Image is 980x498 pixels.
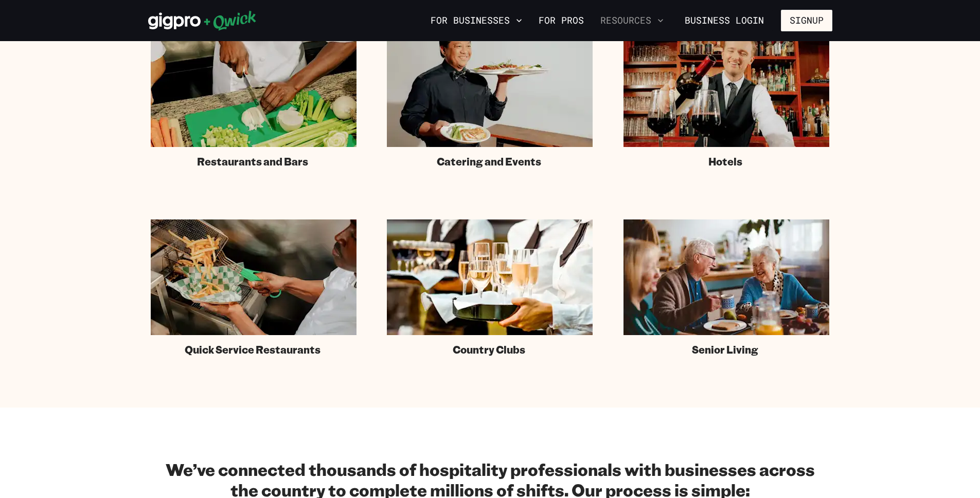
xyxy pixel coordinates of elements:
button: Resources [596,12,668,29]
a: Hotels [623,31,829,168]
a: Country Clubs [387,219,593,356]
button: Signup [781,10,832,31]
img: Hotel staff serving at bar [623,31,829,147]
span: Senior Living [692,343,758,356]
span: Hotels [708,155,742,168]
span: Country Clubs [453,343,525,356]
button: For Businesses [426,12,526,29]
img: Chef in kitchen [151,31,357,147]
span: Catering and Events [437,155,541,168]
img: Server bringing food to a retirement community member [623,219,829,335]
img: Country club catered event [387,219,593,335]
a: Quick Service Restaurants [151,219,357,356]
a: Catering and Events [387,31,593,168]
a: Business Login [676,10,773,31]
span: Quick Service Restaurants [185,343,320,356]
img: Fast food fry station [151,219,357,335]
img: Catering staff carrying dishes. [387,31,593,147]
a: Senior Living [623,219,829,356]
a: For Pros [534,12,588,29]
a: Restaurants and Bars [151,31,357,168]
span: Restaurants and Bars [197,155,308,168]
